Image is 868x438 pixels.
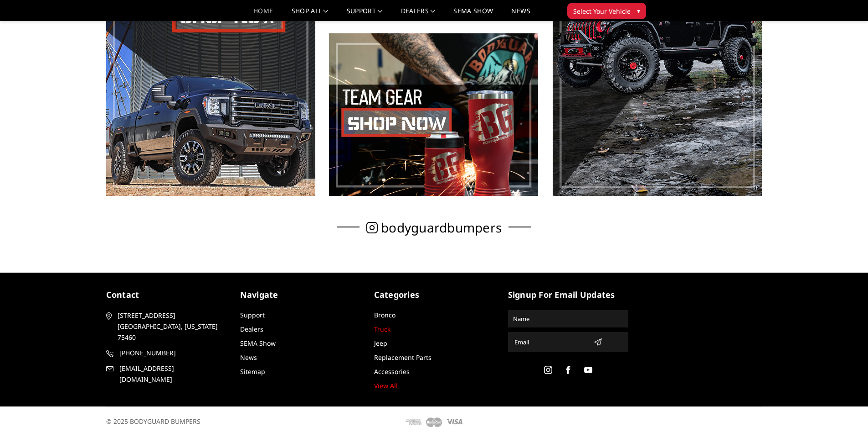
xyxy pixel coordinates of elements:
a: News [240,353,257,362]
a: Truck [374,325,390,333]
span: © 2025 BODYGUARD BUMPERS [106,417,200,426]
a: View All [374,381,398,390]
span: [EMAIL_ADDRESS][DOMAIN_NAME] [119,363,225,385]
a: Home [253,8,273,21]
a: Jeep [374,339,387,348]
a: Dealers [401,8,436,21]
h5: Categories [374,289,494,301]
a: SEMA Show [240,339,276,348]
button: Select Your Vehicle [567,3,646,19]
a: Accessories [374,367,410,376]
a: Sitemap [240,367,265,376]
span: [PHONE_NUMBER] [119,348,225,359]
h5: contact [106,289,226,301]
a: News [511,8,530,21]
a: SEMA Show [453,8,493,21]
input: Email [511,335,590,349]
h5: Navigate [240,289,360,301]
a: Support [240,311,265,319]
span: bodyguardbumpers [381,223,502,232]
h5: signup for email updates [508,289,628,301]
a: [EMAIL_ADDRESS][DOMAIN_NAME] [106,363,226,385]
a: Bronco [374,311,395,319]
span: Select Your Vehicle [573,6,631,16]
iframe: Chat Widget [822,394,868,438]
a: Support [347,8,383,21]
a: shop all [292,8,329,21]
a: Replacement Parts [374,353,431,362]
span: [STREET_ADDRESS] [GEOGRAPHIC_DATA], [US_STATE] 75460 [118,310,223,343]
input: Name [509,311,627,326]
span: ▾ [637,6,640,16]
a: Dealers [240,325,263,333]
a: [PHONE_NUMBER] [106,348,226,359]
